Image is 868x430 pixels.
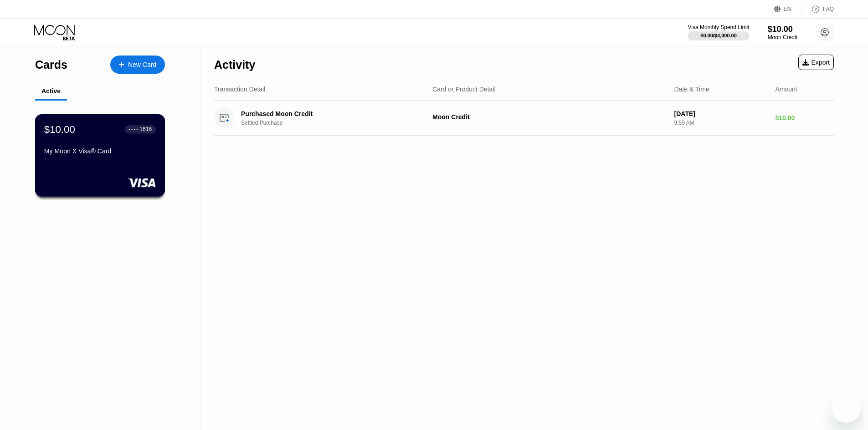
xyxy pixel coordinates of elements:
div: Export [802,59,830,66]
div: $10.00 [775,114,834,121]
div: $10.00 [768,25,797,34]
div: Purchased Moon CreditSettled PurchaseMoon Credit[DATE]9:59 AM$10.00 [214,101,834,136]
div: New Card [110,56,165,74]
div: Transaction Detail [214,86,265,93]
div: New Card [128,61,156,69]
div: Moon Credit [768,34,797,40]
div: Visa Monthly Spend Limit [688,24,749,30]
div: Export [798,55,834,70]
div: Purchased Moon Credit [241,110,418,117]
div: 9:59 AM [674,120,768,126]
div: Moon Credit [432,113,667,121]
div: Date & Time [674,86,709,93]
div: Active [41,87,61,95]
div: 1616 [139,126,152,132]
div: Visa Monthly Spend Limit$0.00/$4,000.00 [688,24,749,40]
div: FAQ [802,5,834,14]
div: Cards [35,58,67,71]
div: ● ● ● ● [129,128,138,131]
div: Amount [775,86,797,93]
div: Activity [214,58,255,71]
div: EN [774,5,802,14]
iframe: Nút để khởi chạy cửa sổ nhắn tin [832,394,861,423]
div: $10.00Moon Credit [768,25,797,40]
div: FAQ [823,6,834,12]
div: EN [784,6,791,12]
div: [DATE] [674,110,768,117]
div: My Moon X Visa® Card [44,147,156,155]
div: Settled Purchase [241,120,431,126]
div: $10.00 [44,123,75,135]
div: $0.00 / $4,000.00 [700,33,737,38]
div: $10.00● ● ● ●1616My Moon X Visa® Card [36,115,164,196]
div: Card or Product Detail [432,86,496,93]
